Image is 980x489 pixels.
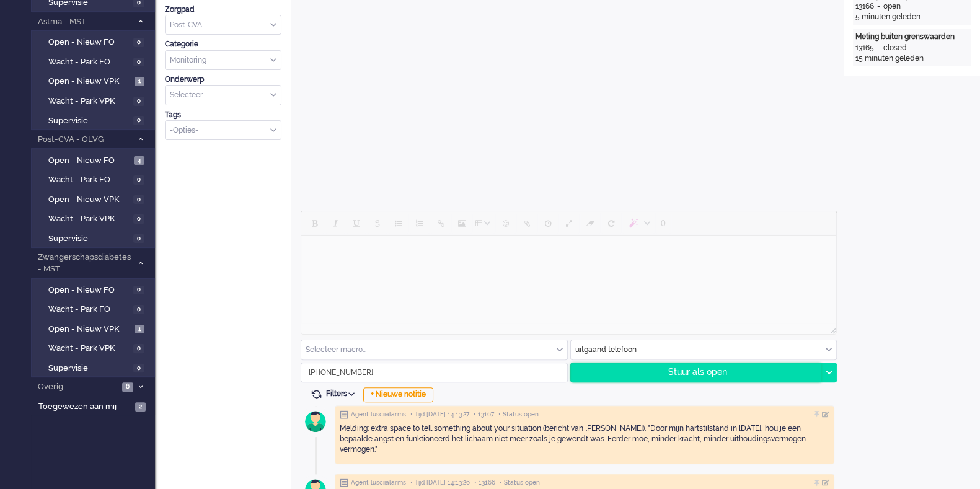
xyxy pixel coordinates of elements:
[36,35,154,48] a: Open - Nieuw FO 0
[36,399,155,413] a: Toegewezen aan mij 2
[36,381,118,393] span: Overig
[133,344,144,353] span: 0
[36,361,154,374] a: Supervisie 0
[165,110,281,120] div: Tags
[36,55,154,68] a: Wacht - Park FO 0
[133,305,144,314] span: 0
[300,406,331,437] img: avatar
[133,364,144,373] span: 0
[301,363,567,382] input: +31612345678
[36,153,154,167] a: Open - Nieuw FO 4
[48,284,130,296] span: Open - Nieuw FO
[874,1,883,12] div: -
[134,156,144,165] span: 4
[855,12,968,22] div: 5 minuten geleden
[855,32,968,42] div: Meting buiten grenswaarden
[351,478,406,487] span: Agent lusciialarms
[500,478,540,487] span: • Status open
[36,172,154,186] a: Wacht - Park FO 0
[36,283,154,296] a: Open - Nieuw FO 0
[883,43,907,53] div: closed
[48,194,130,206] span: Open - Nieuw VPK
[48,304,130,315] span: Wacht - Park FO
[340,478,348,487] img: ic_note_grey.svg
[48,324,131,335] span: Open - Nieuw VPK
[36,113,154,127] a: Supervisie 0
[133,58,144,67] span: 0
[48,343,130,355] span: Wacht - Park VPK
[855,1,874,12] div: 13166
[133,97,144,106] span: 0
[48,174,130,186] span: Wacht - Park FO
[48,37,130,48] span: Open - Nieuw FO
[48,213,130,225] span: Wacht - Park VPK
[48,95,130,107] span: Wacht - Park VPK
[36,134,132,146] span: Post-CVA - OLVG
[36,322,154,335] a: Open - Nieuw VPK 1
[133,38,144,47] span: 0
[883,1,901,12] div: open
[133,234,144,244] span: 0
[340,423,829,455] div: Melding: extra space to tell something about your situation (bericht van [PERSON_NAME]). "Door mi...
[410,410,469,419] span: • Tijd [DATE] 14:13:27
[351,410,406,419] span: Agent lusciialarms
[133,195,144,205] span: 0
[36,252,132,275] span: Zwangerschapsdiabetes - MST
[340,410,348,419] img: ic_note_grey.svg
[165,39,281,50] div: Categorie
[48,363,130,374] span: Supervisie
[135,402,146,412] span: 2
[133,175,144,185] span: 0
[410,478,470,487] span: • Tijd [DATE] 14:13:26
[133,286,144,295] span: 0
[48,233,130,245] span: Supervisie
[133,214,144,224] span: 0
[36,211,154,225] a: Wacht - Park VPK 0
[36,302,154,315] a: Wacht - Park FO 0
[498,410,539,419] span: • Status open
[571,363,821,382] div: Stuur als open
[48,76,131,87] span: Open - Nieuw VPK
[165,74,281,85] div: Onderwerp
[326,389,359,398] span: Filters
[474,410,494,419] span: • 13167
[122,382,133,392] span: 6
[36,74,154,87] a: Open - Nieuw VPK 1
[48,56,130,68] span: Wacht - Park FO
[474,478,495,487] span: • 13166
[363,387,433,402] div: + Nieuwe notitie
[165,120,281,141] div: Select Tags
[855,43,874,53] div: 13165
[36,16,132,28] span: Astma - MST
[36,341,154,355] a: Wacht - Park VPK 0
[135,325,144,334] span: 1
[36,231,154,245] a: Supervisie 0
[5,5,530,27] body: Rich Text Area. Press ALT-0 for help.
[48,115,130,127] span: Supervisie
[36,192,154,206] a: Open - Nieuw VPK 0
[36,94,154,107] a: Wacht - Park VPK 0
[874,43,883,53] div: -
[48,155,131,167] span: Open - Nieuw FO
[855,53,968,64] div: 15 minuten geleden
[133,116,144,125] span: 0
[38,401,131,413] span: Toegewezen aan mij
[135,77,144,86] span: 1
[165,4,281,15] div: Zorgpad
